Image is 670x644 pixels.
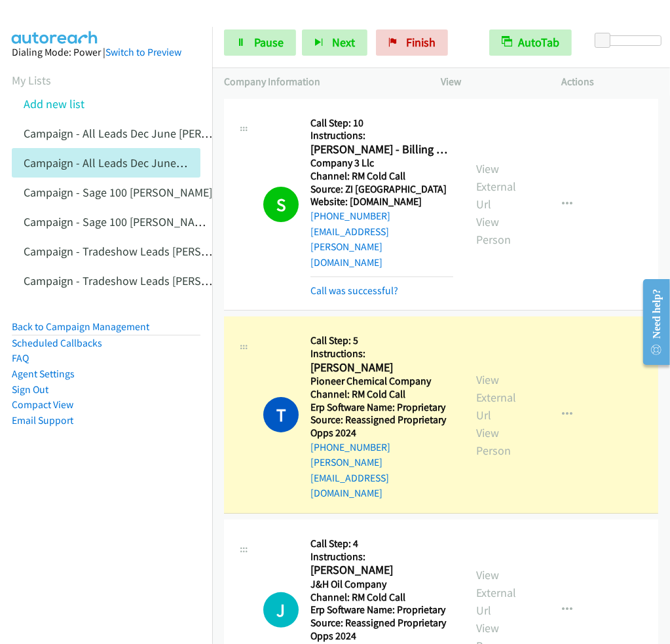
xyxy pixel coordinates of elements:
h5: Source: Reassigned Proprietary Opps 2024 [310,616,453,642]
a: Campaign - All Leads Dec June [PERSON_NAME] [24,126,261,141]
a: View External Url [477,372,517,423]
a: Finish [376,29,448,56]
h2: [PERSON_NAME] - Billing Specialist [310,142,453,157]
a: View Person [477,214,512,247]
h5: Channel: RM Cold Call [310,170,453,183]
a: Sign Out [12,383,48,396]
button: Next [302,29,367,56]
p: Company Information [224,74,418,90]
a: [EMAIL_ADDRESS][PERSON_NAME][DOMAIN_NAME] [310,225,389,269]
div: The call is yet to be attempted [263,592,299,628]
iframe: Resource Center [633,270,670,374]
a: Campaign - All Leads Dec June [PERSON_NAME] Cloned [24,155,299,170]
a: Agent Settings [12,368,75,380]
a: Campaign - Tradeshow Leads [PERSON_NAME] Cloned [24,273,293,288]
h5: Call Step: 10 [310,117,453,130]
a: [PERSON_NAME][EMAIL_ADDRESS][DOMAIN_NAME] [310,456,389,499]
a: Compact View [12,398,73,411]
a: FAQ [12,352,29,364]
a: Scheduled Callbacks [12,337,102,349]
a: My Lists [12,73,51,88]
h2: [PERSON_NAME] [310,360,453,375]
h5: Instructions: [310,129,453,142]
h5: Pioneer Chemical Company [310,375,453,388]
h5: Erp Software Name: Proprietary [310,401,453,414]
h5: Source: ZI [GEOGRAPHIC_DATA] [310,183,453,196]
a: Campaign - Sage 100 [PERSON_NAME] Cloned [24,214,250,229]
a: View External Url [477,567,517,618]
h5: Call Step: 4 [310,537,453,550]
h5: Erp Software Name: Proprietary [310,603,453,616]
a: View External Url [477,161,517,212]
a: Switch to Preview [105,46,181,58]
p: View [441,74,538,90]
h5: Channel: RM Cold Call [310,591,453,604]
h5: Channel: RM Cold Call [310,388,453,401]
h5: J&H Oil Company [310,578,453,591]
a: Campaign - Tradeshow Leads [PERSON_NAME] [24,244,255,259]
button: AutoTab [489,29,572,56]
a: Add new list [24,96,84,111]
a: [PHONE_NUMBER] [310,441,390,453]
h5: Instructions: [310,550,453,563]
a: View Person [477,425,512,458]
h1: J [263,592,299,628]
span: Pause [254,35,284,50]
h1: S [263,187,299,222]
span: Next [332,35,355,50]
h5: Call Step: 5 [310,334,453,347]
div: Delay between calls (in seconds) [601,35,661,46]
h5: Instructions: [310,347,453,360]
h5: Source: Reassigned Proprietary Opps 2024 [310,413,453,439]
h5: Company 3 Llc [310,157,453,170]
h5: Website: [DOMAIN_NAME] [310,195,453,208]
a: Back to Campaign Management [12,320,149,333]
a: Email Support [12,414,73,426]
p: Actions [561,74,658,90]
h1: T [263,397,299,432]
a: Pause [224,29,296,56]
span: Finish [406,35,436,50]
a: Call was successful? [310,284,398,297]
div: Dialing Mode: Power | [12,45,200,60]
a: Campaign - Sage 100 [PERSON_NAME] [24,185,212,200]
a: [PHONE_NUMBER] [310,210,390,222]
h2: [PERSON_NAME] [310,563,453,578]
